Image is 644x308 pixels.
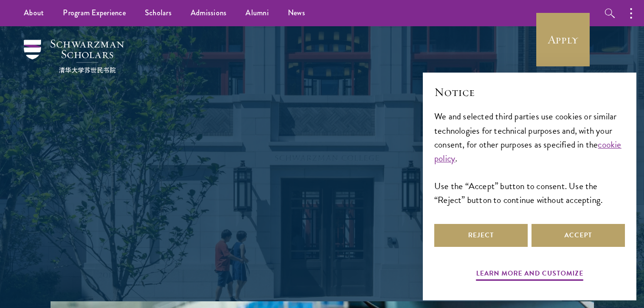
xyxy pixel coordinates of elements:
img: Schwarzman Scholars [24,40,124,73]
h2: Notice [434,84,625,100]
a: Apply [536,13,590,66]
div: We and selected third parties use cookies or similar technologies for technical purposes and, wit... [434,109,625,206]
button: Learn more and customize [476,267,583,282]
button: Accept [532,224,625,247]
a: cookie policy [434,138,622,165]
button: Reject [434,224,528,247]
